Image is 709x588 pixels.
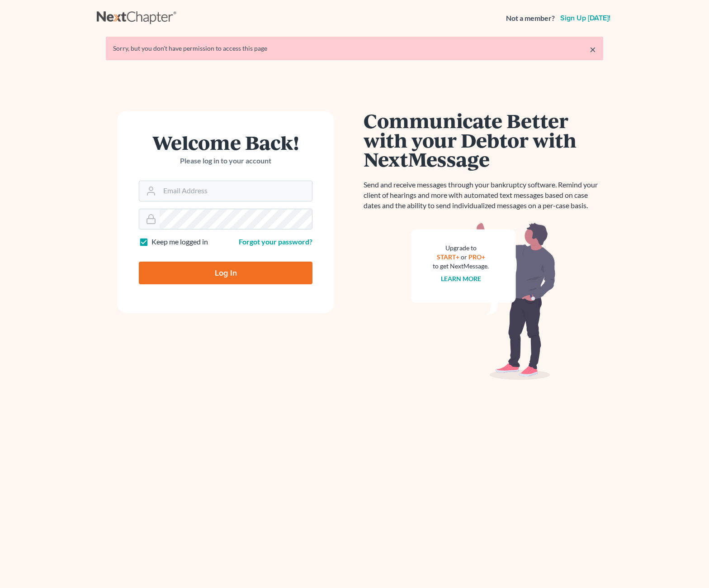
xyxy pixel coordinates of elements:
p: Send and receive messages through your bankruptcy software. Remind your client of hearings and mo... [364,180,603,211]
label: Keep me logged in [151,237,208,247]
div: Sorry, but you don't have permission to access this page [113,44,596,53]
a: Learn more [441,275,481,282]
h1: Communicate Better with your Debtor with NextMessage [364,111,603,169]
a: Forgot your password? [239,237,312,246]
p: Please log in to your account [139,156,312,166]
a: Sign up [DATE]! [558,14,612,22]
div: Upgrade to [433,244,489,253]
a: PRO+ [468,253,485,261]
a: START+ [437,253,459,261]
strong: Not a member? [506,13,555,24]
div: to get NextMessage. [433,262,489,271]
input: Email Address [160,181,312,201]
span: or [461,253,467,261]
input: Log In [139,262,312,284]
a: × [590,44,596,55]
h1: Welcome Back! [139,133,312,152]
img: nextmessage_bg-59042aed3d76b12b5cd301f8e5b87938c9018125f34e5fa2b7a6b67550977c72.svg [411,222,556,380]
